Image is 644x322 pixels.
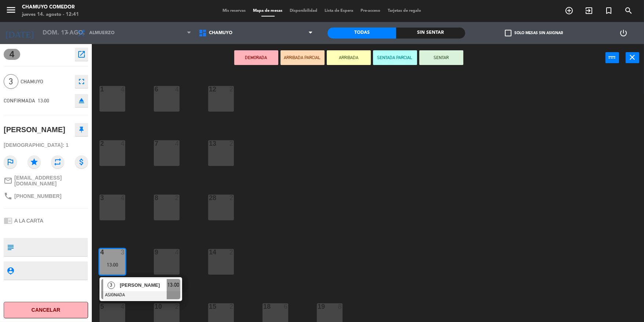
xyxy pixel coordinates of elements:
[4,302,88,318] button: Cancelar
[608,53,617,62] i: power_input
[21,77,71,86] span: Chamuyo
[75,94,88,107] button: eject
[281,50,325,65] button: ARRIBADA PARCIAL
[624,6,633,15] i: search
[175,195,180,201] div: 2
[604,6,613,15] i: turned_in_not
[229,249,234,256] div: 2
[4,98,35,104] span: CONFIRMADA
[209,303,209,310] div: 15
[28,155,41,169] i: star
[338,303,343,310] div: 8
[229,303,234,310] div: 2
[628,53,637,62] i: close
[121,140,125,147] div: 4
[209,249,209,256] div: 14
[373,50,417,65] button: SENTADA PARCIAL
[357,9,384,13] span: Pre-acceso
[585,6,593,15] i: exit_to_app
[6,4,17,18] button: menu
[328,28,396,39] div: Todas
[4,74,18,89] span: 3
[327,50,371,65] button: ARRIBADA
[89,30,115,36] span: Almuerzo
[6,243,14,251] i: subject
[4,139,88,152] div: [DEMOGRAPHIC_DATA]: 1
[22,11,79,18] div: jueves 14. agosto - 12:41
[14,175,88,187] span: [EMAIL_ADDRESS][DOMAIN_NAME]
[168,281,180,289] span: 13:00
[209,86,209,93] div: 12
[63,29,72,37] i: arrow_drop_down
[4,175,88,187] a: mail_outline[EMAIL_ADDRESS][DOMAIN_NAME]
[14,193,61,199] span: [PHONE_NUMBER]
[75,155,88,169] i: attach_money
[619,29,628,37] i: power_settings_new
[121,303,125,310] div: 4
[100,140,101,147] div: 2
[234,50,278,65] button: DEMORADA
[284,303,288,310] div: 6
[505,30,563,36] label: Solo mesas sin asignar
[175,249,180,256] div: 4
[121,86,125,93] div: 4
[38,98,49,104] span: 13:00
[175,140,180,147] div: 4
[51,155,64,169] i: repeat
[108,282,115,289] span: 3
[121,195,125,201] div: 4
[209,195,209,201] div: 28
[384,9,425,13] span: Tarjetas de regalo
[100,303,101,310] div: 5
[626,52,639,63] button: close
[77,50,86,59] i: open_in_new
[565,6,574,15] i: add_circle_outline
[4,124,65,136] div: [PERSON_NAME]
[4,176,12,185] i: mail_outline
[175,86,180,93] div: 4
[229,86,234,93] div: 2
[505,30,511,36] span: check_box_outline_blank
[100,249,101,256] div: 4
[75,48,88,61] button: open_in_new
[229,140,234,147] div: 2
[321,9,357,13] span: Lista de Espera
[77,96,86,105] i: eject
[121,249,125,256] div: 3
[209,140,209,147] div: 13
[605,52,619,63] button: power_input
[6,4,17,15] i: menu
[209,30,232,36] span: Chamuyo
[100,262,125,267] div: 13:00
[175,303,180,310] div: 2
[4,49,20,60] span: 4
[100,86,101,93] div: 1
[286,9,321,13] span: Disponibilidad
[419,50,463,65] button: SENTAR
[219,9,250,13] span: Mis reservas
[4,216,12,225] i: chrome_reader_mode
[100,195,101,201] div: 3
[22,4,79,11] div: Chamuyo Comedor
[6,267,14,275] i: person_pin
[396,28,465,39] div: Sin sentar
[75,75,88,88] button: fullscreen
[14,218,43,224] span: A LA CARTA
[250,9,286,13] span: Mapa de mesas
[120,281,167,289] span: [PERSON_NAME]
[318,303,318,310] div: 19
[4,155,17,169] i: outlined_flag
[229,195,234,201] div: 2
[77,77,86,86] i: fullscreen
[4,192,12,200] i: phone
